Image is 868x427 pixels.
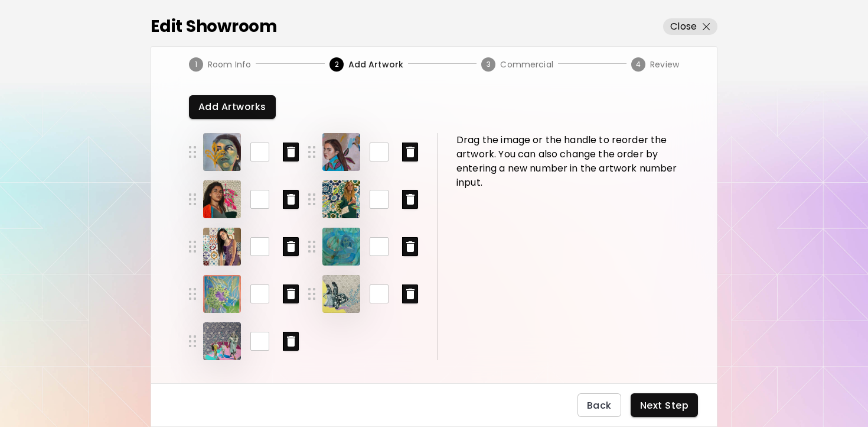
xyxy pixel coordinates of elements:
text: 4 [636,59,641,69]
button: Next Step [631,393,698,417]
span: Room Info [208,59,251,70]
img: Fly away [322,133,360,171]
p: Drag the image or the handle to reorder the artwork. You can also change the order by entering a ... [456,133,679,190]
span: Next Step [640,399,688,412]
button: Room Info [180,43,260,86]
text: 2 [334,59,338,69]
img: Blossoming Journeys II [203,322,241,360]
img: drag [189,335,196,347]
text: 3 [487,59,491,69]
img: drag [189,241,196,253]
img: Coti [322,180,360,218]
text: 1 [195,59,197,69]
img: drag [189,288,196,300]
button: Add Artwork [320,43,413,86]
button: Add Artworks [189,95,276,119]
span: Add Artworks [198,101,266,113]
img: drag [308,146,315,158]
span: Add Artwork [348,59,404,70]
img: drag [308,288,315,300]
img: drag [189,146,196,158]
span: Back [587,399,612,412]
img: drag [308,241,315,253]
img: I remember [203,133,241,171]
img: Packing [203,228,241,266]
img: Elo [203,180,241,218]
img: drag [189,193,196,205]
span: Commercial [500,59,553,70]
button: Commercial [472,43,563,86]
img: drag [308,193,315,205]
button: Back [577,393,621,417]
span: Review [650,59,679,70]
button: Review [622,43,688,86]
img: Blossoming Journeys I [322,275,360,313]
img: A glimpse of memory [322,228,360,266]
img: Echoes [203,275,241,313]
